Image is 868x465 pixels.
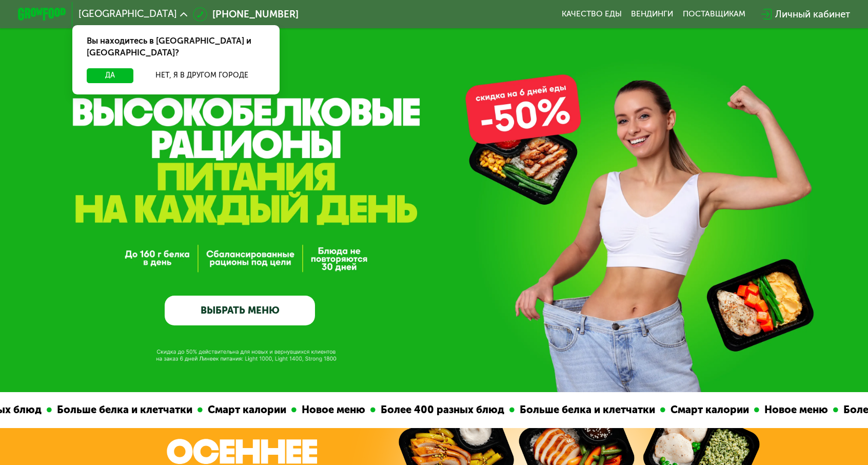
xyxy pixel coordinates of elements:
a: Вендинги [631,9,673,19]
a: ВЫБРАТЬ МЕНЮ [165,296,315,326]
a: [PHONE_NUMBER] [193,7,299,22]
div: Личный кабинет [775,7,850,22]
div: Новое меню [620,402,694,418]
div: Более 400 разных блюд [699,402,833,418]
button: Нет, я в другом городе [138,68,265,83]
div: Вы находитесь в [GEOGRAPHIC_DATA] и [GEOGRAPHIC_DATA]? [72,25,280,69]
div: Смарт калории [63,402,152,418]
div: поставщикам [683,9,745,19]
div: Смарт калории [526,402,615,418]
button: Да [87,68,133,83]
div: Новое меню [157,402,231,418]
div: Более 400 разных блюд [236,402,370,418]
div: Больше белка и клетчатки [375,402,521,418]
a: Качество еды [562,9,622,19]
span: [GEOGRAPHIC_DATA] [78,9,177,19]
